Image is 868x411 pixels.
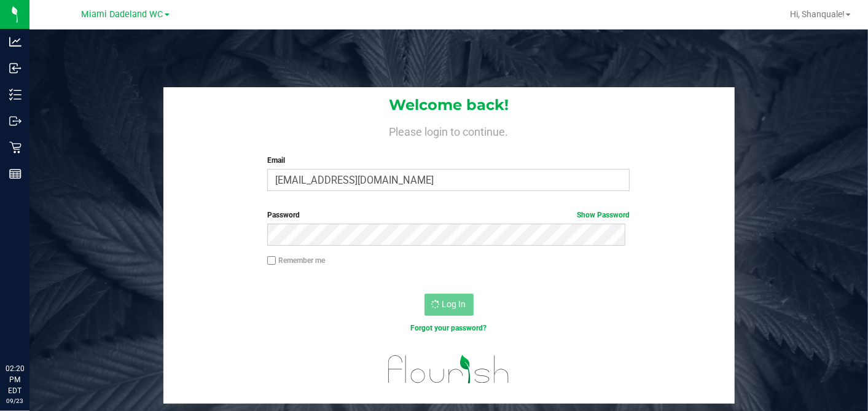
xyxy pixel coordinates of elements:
[9,88,22,101] inline-svg: Inventory
[9,115,22,127] inline-svg: Outbound
[790,9,845,19] span: Hi, Shanquale!
[377,346,520,393] img: flourish_logo.svg
[442,299,466,309] span: Log In
[267,155,630,166] label: Email
[9,36,22,48] inline-svg: Analytics
[267,255,325,266] label: Remember me
[9,141,22,154] inline-svg: Retail
[6,363,24,396] p: 02:20 PM EDT
[267,256,276,265] input: Remember me
[82,9,163,20] span: Miami Dadeland WC
[9,168,22,180] inline-svg: Reports
[577,211,630,219] a: Show Password
[163,123,735,138] h4: Please login to continue.
[6,396,24,405] p: 09/23
[267,211,300,219] span: Password
[9,62,22,74] inline-svg: Inbound
[410,324,487,332] a: Forgot your password?
[163,97,735,113] h1: Welcome back!
[424,294,474,316] button: Log In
